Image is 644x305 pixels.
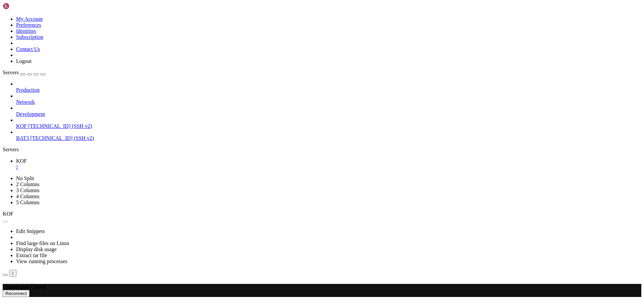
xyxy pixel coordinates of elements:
a: Subscription [16,34,43,40]
a: Production [16,87,641,93]
a: Find large files on Linux [16,240,69,246]
li: BAT3 [TECHNICAL_ID] (SSH v2) [16,129,641,141]
span: Servers [3,70,19,75]
a: View running processes [16,258,67,264]
a: KOF [TECHNICAL_ID] (SSH v2) [16,123,641,129]
span: Development [16,111,45,117]
span: KOF [16,123,27,129]
img: Shellngn [3,3,41,9]
a: 5 Columns [16,200,40,205]
li: Network [16,93,641,105]
li: Production [16,81,641,93]
a: BAT3 [TECHNICAL_ID] (SSH v2) [16,135,641,141]
span: [TECHNICAL_ID] (SSH v2) [28,123,92,129]
a: Extract tar file [16,252,47,258]
span: BAT3 [16,135,29,141]
a: Contact Us [16,46,40,52]
a: Development [16,111,641,117]
span: Production [16,87,40,93]
a: 2 Columns [16,181,40,187]
a: 3 Columns [16,187,40,193]
li: KOF [TECHNICAL_ID] (SSH v2) [16,117,641,129]
a: Servers [3,70,46,75]
a: Preferences [16,22,41,28]
a: Edit Snippets [16,228,45,234]
a: No Split [16,175,34,181]
span: KOF [3,211,13,217]
span: KOF [16,158,27,164]
a: Display disk usage [16,246,57,252]
a: 4 Columns [16,194,40,199]
span: [TECHNICAL_ID] (SSH v2) [30,135,94,141]
a:  [16,164,641,170]
span: Network [16,99,35,105]
a: Identities [16,28,36,34]
button:  [9,270,16,277]
div: Servers [3,147,641,153]
a: KOF [16,158,641,170]
a: Network [16,99,641,105]
a: My Account [16,16,43,22]
li: Development [16,105,641,117]
div:  [12,271,14,276]
a: Logout [16,58,32,64]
